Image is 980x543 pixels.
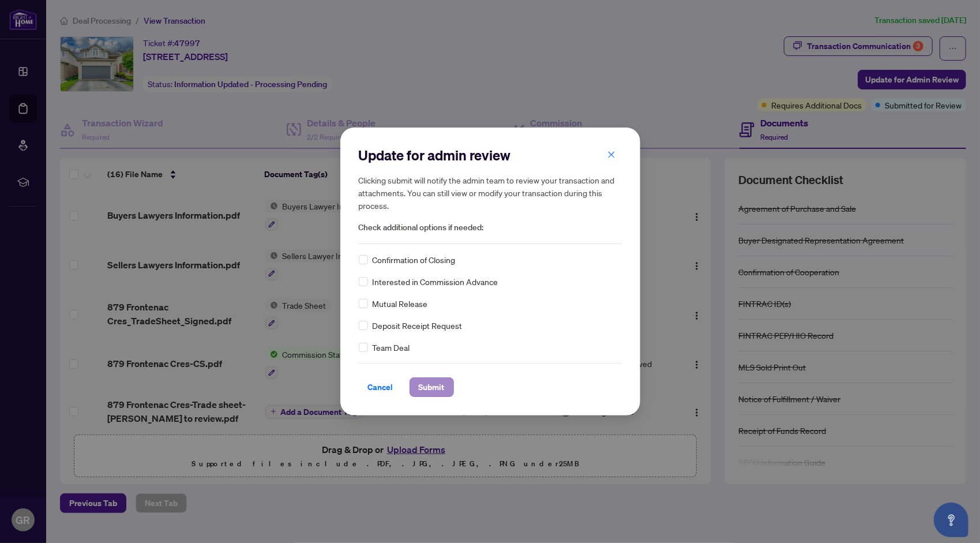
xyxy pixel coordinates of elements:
[419,378,445,396] span: Submit
[359,174,622,212] h5: Clicking submit will notify the admin team to review your transaction and attachments. You can st...
[607,151,615,159] span: close
[373,275,498,288] span: Interested in Commission Advance
[373,319,463,332] span: Deposit Receipt Request
[368,378,393,396] span: Cancel
[934,503,968,537] button: Open asap
[373,297,428,310] span: Mutual Release
[373,253,456,266] span: Confirmation of Closing
[373,341,410,354] span: Team Deal
[359,377,403,397] button: Cancel
[410,377,454,397] button: Submit
[359,146,622,164] h2: Update for admin review
[359,221,622,234] span: Check additional options if needed:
